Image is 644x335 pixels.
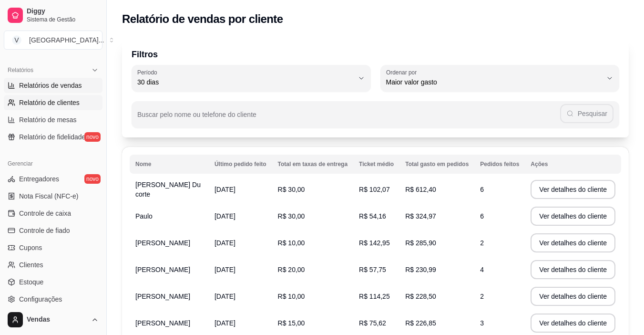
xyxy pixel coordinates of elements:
span: V [12,35,21,45]
button: Ver detalhes do cliente [531,287,615,306]
span: [DATE] [215,266,235,273]
p: Filtros [132,48,619,61]
span: R$ 285,90 [405,239,436,247]
span: Vendas [27,315,87,324]
span: 4 [480,266,484,273]
th: Último pedido feito [209,155,272,174]
span: Relatório de mesas [19,115,77,125]
span: [PERSON_NAME] [135,266,190,273]
a: Relatório de clientes [4,95,102,110]
span: Entregadores [19,174,59,184]
span: 2 [480,239,484,247]
span: R$ 15,00 [278,319,305,327]
span: [DATE] [215,186,235,193]
span: [DATE] [215,212,235,220]
span: R$ 57,75 [359,266,386,273]
span: R$ 30,00 [278,186,305,193]
span: R$ 114,25 [359,293,390,300]
span: Relatório de fidelidade [19,132,85,142]
span: 3 [480,319,484,327]
th: Pedidos feitos [474,155,525,174]
a: Nota Fiscal (NFC-e) [4,188,102,204]
th: Ações [525,155,621,174]
a: Relatórios de vendas [4,78,102,93]
span: R$ 10,00 [278,239,305,247]
th: Ticket médio [353,155,399,174]
a: Entregadoresnovo [4,171,102,187]
button: Ver detalhes do cliente [531,233,615,252]
label: Período [137,68,160,76]
a: Controle de fiado [4,223,102,238]
span: R$ 30,00 [278,212,305,220]
span: [PERSON_NAME] [135,293,190,300]
a: Relatório de mesas [4,112,102,127]
span: Cupons [19,243,42,252]
span: R$ 10,00 [278,293,305,300]
span: Diggy [27,7,99,16]
span: Relatório de clientes [19,98,80,107]
span: Paulo [135,212,153,220]
a: Clientes [4,257,102,272]
a: Configurações [4,292,102,307]
th: Total em taxas de entrega [272,155,354,174]
span: R$ 230,99 [405,266,436,273]
span: Relatórios [8,66,33,74]
span: Estoque [19,277,43,287]
button: Ver detalhes do cliente [531,180,615,199]
h2: Relatório de vendas por cliente [122,11,283,27]
span: 2 [480,293,484,300]
span: 30 dias [137,77,354,87]
span: Relatórios de vendas [19,81,82,90]
span: R$ 142,95 [359,239,390,247]
span: Maior valor gasto [386,77,603,87]
div: Gerenciar [4,156,102,171]
span: [DATE] [215,319,235,327]
a: Cupons [4,240,102,255]
input: Buscar pelo nome ou telefone do cliente [137,114,560,123]
th: Total gasto em pedidos [399,155,474,174]
span: R$ 612,40 [405,186,436,193]
a: Controle de caixa [4,206,102,221]
span: Sistema de Gestão [27,16,99,23]
span: [DATE] [215,239,235,247]
span: Configurações [19,294,62,304]
span: R$ 228,50 [405,293,436,300]
a: DiggySistema de Gestão [4,4,102,27]
span: 6 [480,186,484,193]
span: R$ 20,00 [278,266,305,273]
label: Ordenar por [386,68,420,76]
span: 6 [480,212,484,220]
span: [PERSON_NAME] [135,239,190,247]
button: Ver detalhes do cliente [531,314,615,333]
span: [PERSON_NAME] [135,319,190,327]
button: Ver detalhes do cliente [531,207,615,226]
button: Select a team [4,31,102,50]
span: Nota Fiscal (NFC-e) [19,191,78,201]
th: Nome [130,155,209,174]
span: R$ 102,07 [359,186,390,193]
a: Relatório de fidelidadenovo [4,129,102,145]
span: R$ 54,16 [359,212,386,220]
button: Ver detalhes do cliente [531,260,615,279]
a: Estoque [4,274,102,290]
button: Período30 dias [132,65,371,92]
span: [PERSON_NAME] Du corte [135,181,201,198]
span: Controle de caixa [19,209,71,218]
button: Ordenar porMaior valor gasto [380,65,620,92]
span: Clientes [19,260,43,270]
span: [DATE] [215,293,235,300]
span: R$ 75,62 [359,319,386,327]
span: Controle de fiado [19,226,70,235]
span: R$ 324,97 [405,212,436,220]
button: Vendas [4,308,102,331]
div: [GEOGRAPHIC_DATA] ... [29,35,104,45]
span: R$ 226,85 [405,319,436,327]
